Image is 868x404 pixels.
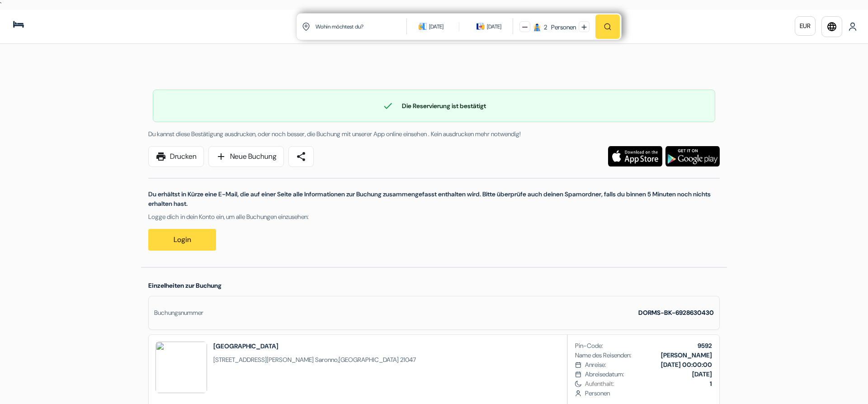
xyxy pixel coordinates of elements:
[11,17,119,36] img: Jugendherbergen.com
[419,22,427,30] img: calendarIcon icon
[400,356,416,364] span: 21047
[148,190,720,209] p: Du erhältst in Kürze eine E-Mail, die auf einer Seite alle Informationen zur Buchung zusammengefa...
[148,130,521,138] span: Du kannst diese Bestätigung ausdrucken, oder noch besser, die Buchung mit unserer App online eins...
[661,351,712,359] b: [PERSON_NAME]
[661,361,712,369] b: [DATE] 00:00:00
[608,146,662,166] img: Lade die kostenlose App herunter
[156,342,207,393] img: UDYPMQYzAzgBMQNl
[156,151,166,162] span: print
[148,146,204,167] a: printDrucken
[213,356,314,364] span: [STREET_ADDRESS][PERSON_NAME]
[575,341,603,351] span: Pin-Code:
[638,309,714,317] strong: DORMS-BK-6928630430
[476,22,485,30] img: calendarIcon icon
[302,23,310,31] img: location icon
[213,342,416,351] h2: [GEOGRAPHIC_DATA]
[288,146,314,167] a: share
[821,16,842,37] a: language
[487,22,501,31] div: [DATE]
[213,355,416,365] span: ,
[154,308,203,318] div: Buchungsnummer
[148,281,222,290] span: Einzelheiten zur Buchung
[692,370,712,378] b: [DATE]
[585,389,712,398] span: Personen
[795,16,816,36] a: EUR
[575,351,632,360] span: Name des Reisenden:
[148,212,720,222] p: Logge dich in dein Konto ein, um alle Buchungen einzusehen:
[429,22,443,31] div: [DATE]
[581,24,587,30] img: plus
[826,21,837,32] i: language
[585,379,712,389] span: Aufenthalt:
[208,146,284,167] a: addNeue Buchung
[544,23,547,32] div: 2
[522,24,528,30] img: minus
[315,15,408,38] input: Stadt, Universität oder Unterkunft
[548,23,576,32] div: Personen
[585,370,624,379] span: Abreisedatum:
[315,356,338,364] span: Saronno
[698,342,712,350] b: 9592
[296,151,307,162] span: share
[848,22,857,31] img: User Icon
[148,229,216,251] a: Login
[665,146,720,166] img: Lade die kostenlose App herunter
[382,100,393,111] span: check
[710,380,712,388] b: 1
[339,356,399,364] span: [GEOGRAPHIC_DATA]
[216,151,226,162] span: add
[533,23,541,31] img: guest icon
[153,100,715,111] div: Die Reservierung ist bestätigt
[585,360,606,370] span: Anreise:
